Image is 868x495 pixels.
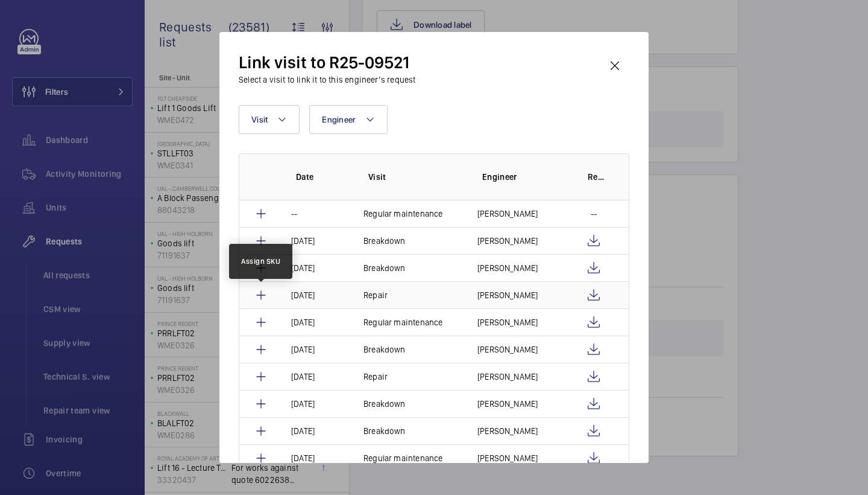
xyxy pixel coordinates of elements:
p: Report [588,171,605,183]
p: Breakdown [363,343,406,356]
p: [DATE] [291,343,315,356]
p: [DATE] [291,425,315,437]
p: [PERSON_NAME] [477,289,538,301]
p: [DATE] [291,316,315,328]
h2: Link visit to R25-09521 [239,51,415,74]
p: [DATE] [291,452,315,464]
h3: Select a visit to link it to this engineer’s request [239,74,415,86]
p: Regular maintenance [363,452,442,464]
p: Breakdown [363,398,406,410]
p: Engineer [482,171,568,183]
p: [PERSON_NAME] [477,235,538,247]
p: [PERSON_NAME] [477,398,538,410]
p: -- [591,208,597,220]
p: Repair [363,289,388,301]
button: Visit [239,105,300,134]
p: Breakdown [363,262,406,274]
span: Engineer [322,115,356,124]
p: -- [291,208,297,220]
p: [DATE] [291,371,315,383]
p: Visit [368,171,463,183]
p: [DATE] [291,398,315,410]
p: Breakdown [363,235,406,247]
div: Assign SKU [241,256,280,267]
p: Regular maintenance [363,208,442,220]
button: Engineer [309,105,388,134]
p: [DATE] [291,289,315,301]
span: Visit [251,115,268,124]
p: [PERSON_NAME] [477,425,538,437]
p: [PERSON_NAME] [477,371,538,383]
p: [PERSON_NAME] [477,343,538,356]
p: Breakdown [363,425,406,437]
p: [DATE] [291,235,315,247]
p: Date [296,171,349,183]
p: Regular maintenance [363,316,442,328]
p: [PERSON_NAME] [477,452,538,464]
p: [DATE] [291,262,315,274]
p: [PERSON_NAME] [477,316,538,328]
p: Repair [363,371,388,383]
p: [PERSON_NAME] [477,262,538,274]
p: [PERSON_NAME] [477,208,538,220]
